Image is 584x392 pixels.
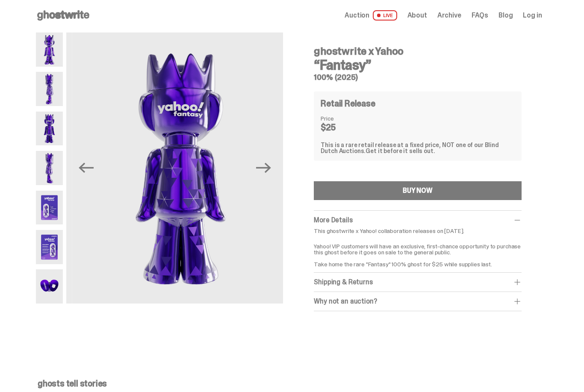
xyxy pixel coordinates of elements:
[314,237,521,267] p: Yahoo! VIP customers will have an exclusive, first-chance opportunity to purchase this ghost befo...
[38,379,540,388] p: ghosts tell stories
[72,32,289,304] img: Yahoo-HG---3.png
[314,215,352,224] span: More Details
[314,46,521,56] h4: ghostwrite x Yahoo
[403,187,433,194] div: BUY NOW
[314,181,521,200] button: BUY NOW
[36,269,63,304] img: Yahoo-HG---7.png
[254,159,273,177] button: Next
[314,297,521,306] div: Why not an auction?
[36,72,63,106] img: Yahoo-HG---2.png
[314,228,521,234] p: This ghostwrite x Yahoo! collaboration releases on [DATE].
[345,12,369,19] span: Auction
[366,147,435,155] span: Get it before it sells out.
[321,99,375,108] h4: Retail Release
[36,112,63,146] img: Yahoo-HG---3.png
[321,115,363,121] dt: Price
[345,10,397,21] a: Auction LIVE
[36,191,63,225] img: Yahoo-HG---5.png
[36,151,63,185] img: Yahoo-HG---4.png
[77,159,95,177] button: Previous
[523,12,542,19] a: Log in
[373,10,397,21] span: LIVE
[314,74,521,81] h5: 100% (2025)
[472,12,488,19] a: FAQs
[321,123,363,132] dd: $25
[321,142,514,154] div: This is a rare retail release at a fixed price, NOT one of our Blind Dutch Auctions.
[36,32,63,67] img: Yahoo-HG---1.png
[407,12,427,19] a: About
[36,230,63,264] img: Yahoo-HG---6.png
[498,12,513,19] a: Blog
[314,58,521,72] h3: “Fantasy”
[437,12,461,19] a: Archive
[314,278,521,286] div: Shipping & Returns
